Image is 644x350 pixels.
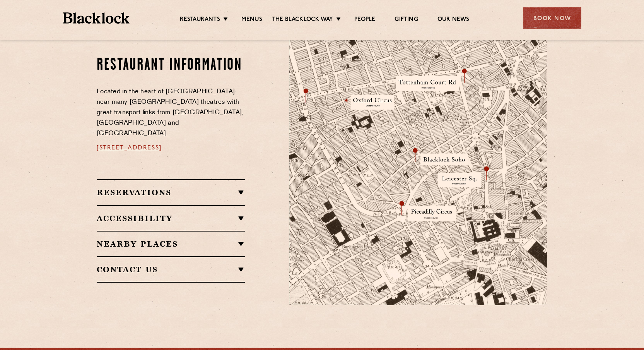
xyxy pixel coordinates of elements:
[437,16,470,24] a: Our News
[241,16,262,24] a: Menus
[97,239,245,249] h2: Nearby Places
[180,16,220,24] a: Restaurants
[97,188,245,197] h2: Reservations
[97,145,162,151] a: [STREET_ADDRESS]
[97,87,245,139] p: Located in the heart of [GEOGRAPHIC_DATA] near many [GEOGRAPHIC_DATA] theatres with great transpo...
[97,56,245,75] h2: Restaurant information
[395,16,418,24] a: Gifting
[464,233,572,305] img: svg%3E
[354,16,375,24] a: People
[97,214,245,223] h2: Accessibility
[272,16,333,24] a: The Blacklock Way
[63,12,130,24] img: BL_Textured_Logo-footer-cropped.svg
[97,265,245,274] h2: Contact Us
[523,7,581,29] div: Book Now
